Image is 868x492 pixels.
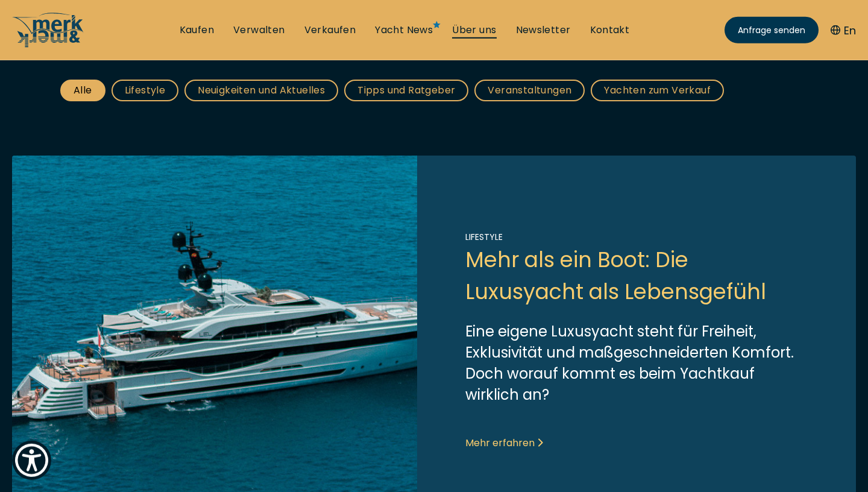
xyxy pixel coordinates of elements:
[452,24,496,37] a: Über uns
[831,22,856,39] button: En
[344,80,468,101] a: Tipps und Ratgeber
[12,441,51,480] button: Show Accessibility Preferences
[375,24,433,37] a: Yacht News
[60,80,105,101] a: Alle
[474,80,585,101] a: Veranstaltungen
[233,24,285,37] a: Verwalten
[184,80,338,101] a: Neuigkeiten und Aktuelles
[590,24,630,37] a: Kontakt
[516,24,571,37] a: Newsletter
[180,24,214,37] a: Kaufen
[738,24,805,37] span: Anfrage senden
[591,80,724,101] a: Yachten zum Verkauf
[304,24,356,37] a: Verkaufen
[112,80,179,101] a: Lifestyle
[725,17,819,43] a: Anfrage senden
